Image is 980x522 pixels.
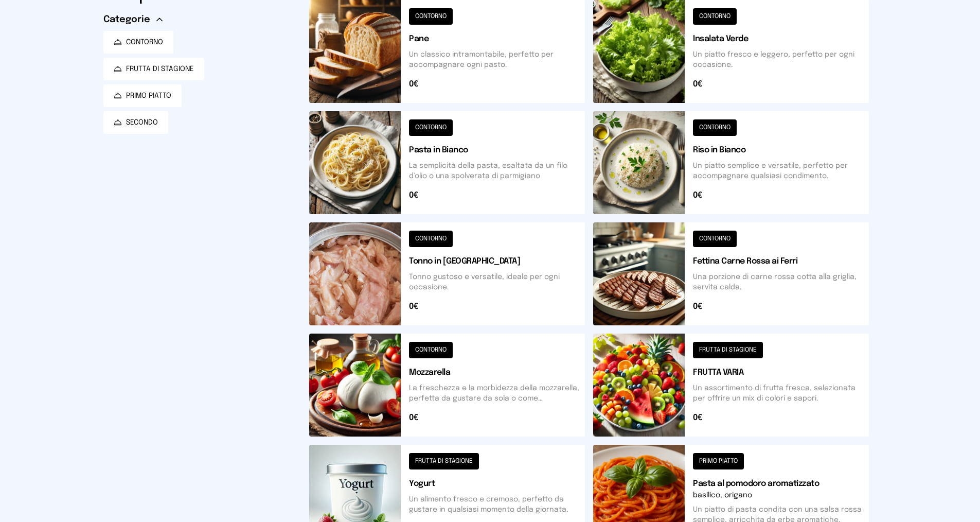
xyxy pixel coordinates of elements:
[103,58,204,80] button: FRUTTA DI STAGIONE
[126,37,163,47] span: CONTORNO
[103,111,168,134] button: SECONDO
[126,91,171,101] span: PRIMO PIATTO
[103,84,182,107] button: PRIMO PIATTO
[103,31,173,54] button: CONTORNO
[126,64,194,74] span: FRUTTA DI STAGIONE
[103,12,163,27] button: Categorie
[126,117,158,128] span: SECONDO
[103,12,150,27] span: Categorie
